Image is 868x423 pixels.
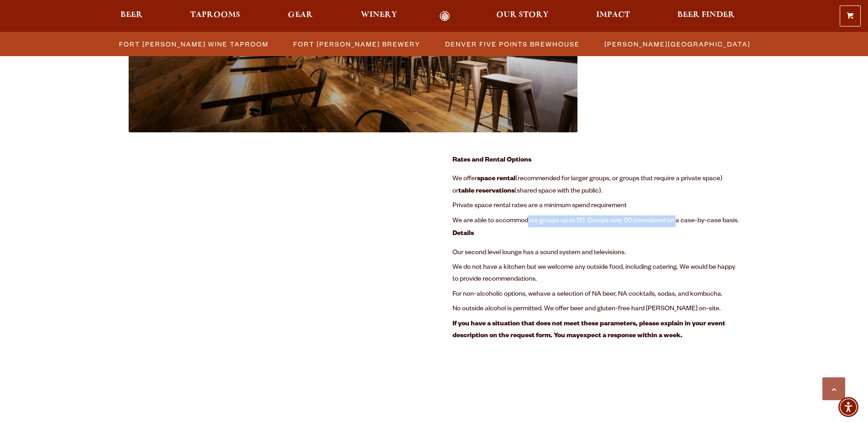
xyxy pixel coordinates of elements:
[120,11,143,19] span: Beer
[515,188,603,195] span: (shared space with the public).
[361,11,397,19] span: Winery
[604,37,750,51] span: [PERSON_NAME][GEOGRAPHIC_DATA]
[440,37,584,51] a: Denver Five Points Brewhouse
[677,11,735,19] span: Beer Finder
[452,157,531,164] strong: Rates and Rental Options
[596,11,630,19] span: Impact
[114,11,149,21] a: Beer
[490,11,555,21] a: Our Story
[355,11,403,21] a: Winery
[536,291,722,298] span: have a selection of NA beer, NA cocktails, sodas, and kombucha.
[288,11,313,19] span: Gear
[452,306,721,313] span: No outside alcohol is permitted. We offer beer and gluten-free hard [PERSON_NAME] on-site.
[452,218,739,225] span: We are able to accommodate groups up to 50. Groups over 50 considered on a case-by-case basis.
[452,230,474,238] strong: Details
[452,203,627,210] span: Private space rental rates are a minimum spend requirement
[590,11,636,21] a: Impact
[496,11,549,19] span: Our Story
[114,37,273,51] a: Fort [PERSON_NAME] Wine Taproom
[129,155,416,420] iframe: Loading…
[838,397,858,417] div: Accessibility Menu
[428,11,462,21] a: Odell Home
[190,11,240,19] span: Taprooms
[822,377,845,400] a: Scroll to top
[119,37,269,51] span: Fort [PERSON_NAME] Wine Taproom
[288,37,425,51] a: Fort [PERSON_NAME] Brewery
[452,321,725,340] b: If you have a situation that does not meet these parameters, please explain in your event descrip...
[452,264,735,283] span: We do not have a kitchen but we welcome any outside food, including catering. We would be happy t...
[282,11,319,21] a: Gear
[452,250,626,257] span: Our second level lounge has a sound system and televisions.
[293,37,421,51] span: Fort [PERSON_NAME] Brewery
[445,37,580,51] span: Denver Five Points Brewhouse
[452,176,722,195] span: (recommended for larger groups, or groups that require a private space) or
[184,11,246,21] a: Taprooms
[671,11,741,21] a: Beer Finder
[477,176,515,183] i: space rental
[599,37,755,51] a: [PERSON_NAME][GEOGRAPHIC_DATA]
[580,333,682,340] b: expect a response within a week.
[452,291,536,298] span: For non-alcoholic options, we
[458,188,515,195] i: table reservations
[452,176,477,183] span: We offer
